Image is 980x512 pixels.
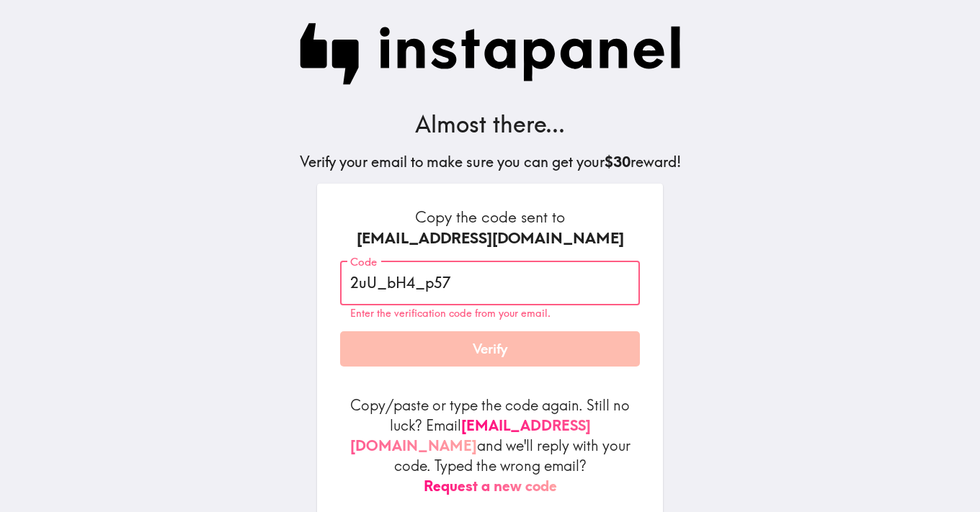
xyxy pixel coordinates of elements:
[300,108,681,140] h3: Almost there...
[340,331,640,367] button: Verify
[340,395,640,496] p: Copy/paste or type the code again. Still no luck? Email and we'll reply with your code. Typed the...
[300,152,681,172] h5: Verify your email to make sure you can get your reward!
[350,307,630,320] p: Enter the verification code from your email.
[605,153,631,171] b: $30
[300,23,681,85] img: Instapanel
[340,261,640,305] input: xxx_xxx_xxx
[340,207,640,249] h6: Copy the code sent to
[424,476,557,496] button: Request a new code
[350,416,591,454] a: [EMAIL_ADDRESS][DOMAIN_NAME]
[350,254,377,270] label: Code
[340,228,640,249] div: [EMAIL_ADDRESS][DOMAIN_NAME]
